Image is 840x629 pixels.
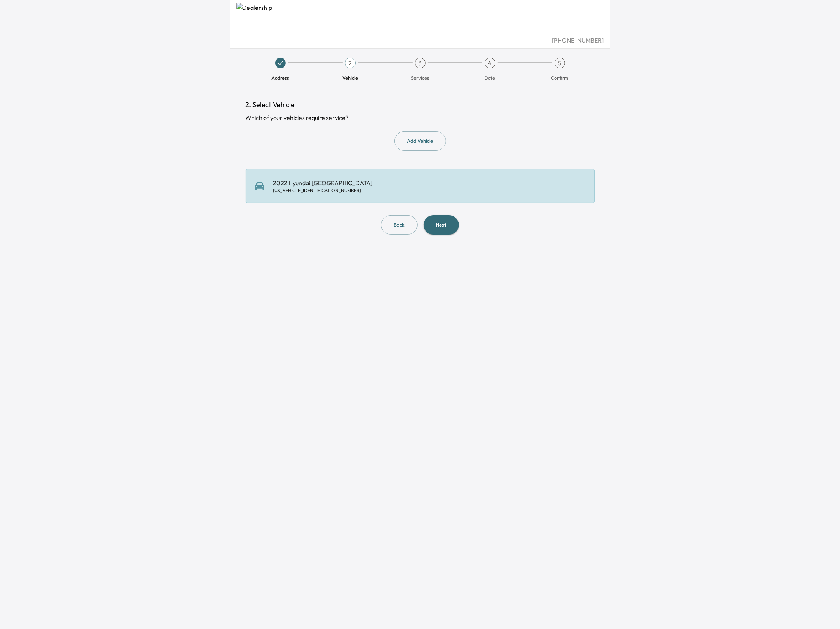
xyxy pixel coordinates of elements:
[273,188,373,194] div: [US_VEHICLE_IDENTIFICATION_NUMBER]
[485,58,495,68] div: 4
[555,58,565,68] div: 5
[415,58,426,68] div: 3
[271,74,289,81] span: Address
[411,74,429,81] span: Services
[236,36,604,45] div: [PHONE_NUMBER]
[394,131,446,151] button: Add Vehicle
[345,58,356,68] div: 2
[485,74,495,81] span: Date
[424,215,459,235] button: Next
[381,215,418,235] button: Back
[273,178,373,194] div: 2022 Hyundai [GEOGRAPHIC_DATA]
[342,74,358,81] span: Vehicle
[246,113,595,122] div: Which of your vehicles require service?
[551,74,569,81] span: Confirm
[246,99,595,110] h1: 2. Select Vehicle
[236,3,604,36] img: Dealership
